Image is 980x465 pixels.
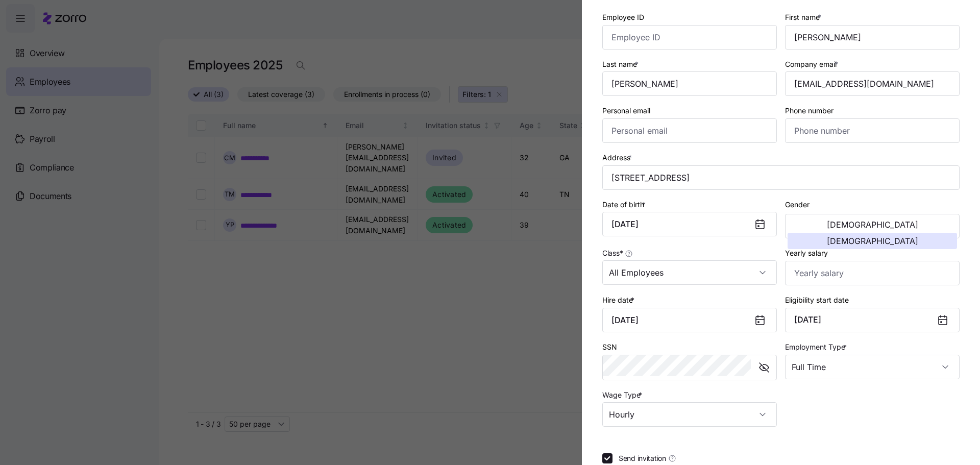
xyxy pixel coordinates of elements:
input: Phone number [785,118,960,143]
label: Employee ID [602,12,644,23]
label: Company email [785,59,840,70]
input: MM/DD/YYYY [602,308,777,332]
span: [DEMOGRAPHIC_DATA] [827,237,918,245]
span: Send invitation [619,453,666,463]
input: Yearly salary [785,261,960,285]
input: Company email [785,71,960,96]
input: MM/DD/YYYY [602,212,777,236]
label: Phone number [785,105,834,116]
input: Personal email [602,118,777,143]
button: [DATE] [785,308,960,332]
label: First name [785,12,823,23]
input: Last name [602,71,777,96]
label: Date of birth [602,199,648,210]
input: Address [602,165,960,190]
label: Eligibility start date [785,295,849,306]
span: [DEMOGRAPHIC_DATA] [827,221,918,229]
label: Personal email [602,105,650,116]
label: Wage Type [602,389,644,401]
label: Gender [785,199,810,210]
label: Yearly salary [785,248,828,259]
span: Class * [602,248,623,258]
label: Last name [602,59,641,70]
input: Select employment type [785,355,960,379]
input: Employee ID [602,25,777,50]
label: Address [602,152,634,163]
input: Class [602,260,777,285]
label: Employment Type [785,341,849,353]
input: Select wage type [602,402,777,427]
label: SSN [602,341,617,353]
input: First name [785,25,960,50]
label: Hire date [602,295,636,306]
